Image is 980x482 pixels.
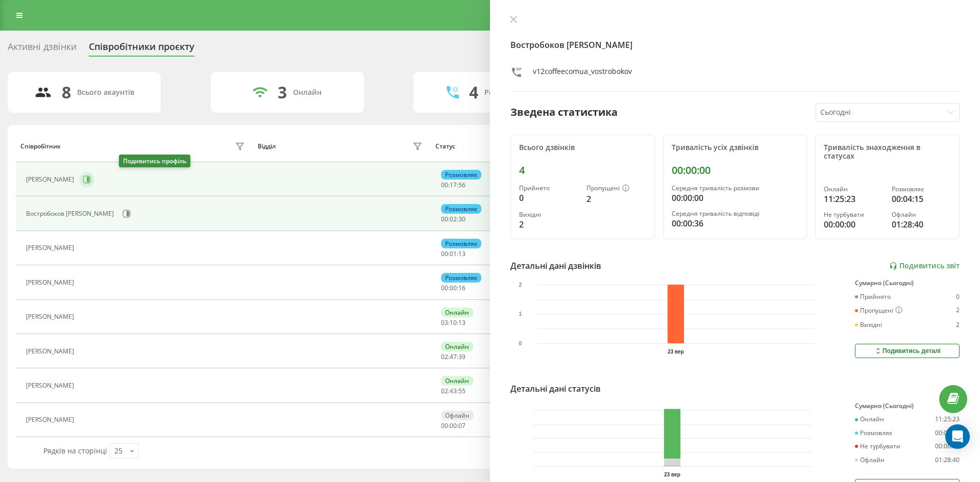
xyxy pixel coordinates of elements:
span: 02 [441,387,448,395]
div: Тривалість усіх дзвінків [672,143,799,152]
div: Вихідні [855,321,882,328]
div: Пропущені [586,185,646,193]
div: Розмовляє [441,204,481,214]
div: Онлайн [441,308,473,317]
div: Середня тривалість відповіді [672,210,799,217]
span: 00 [441,181,448,189]
div: Офлайн [892,211,951,218]
text: 2 [519,282,522,288]
div: Відділ [258,143,276,150]
span: 56 [458,181,465,189]
div: : : [441,388,465,395]
div: Співробітники проєкту [89,41,194,57]
span: 30 [458,215,465,223]
div: Онлайн [855,416,884,423]
div: Розмовляє [855,429,892,437]
span: 00 [441,284,448,292]
div: Вихідні [519,211,578,218]
span: 43 [450,387,457,395]
div: 2 [586,193,646,205]
div: Онлайн [441,376,473,386]
span: 13 [458,249,465,258]
div: Розмовляють [484,88,534,97]
a: Подивитись звіт [889,262,960,270]
span: 17 [450,181,457,189]
span: 00 [450,421,457,430]
div: Всього акаунтів [77,88,134,97]
div: Офлайн [855,456,885,464]
div: Не турбувати [824,211,883,218]
div: 00:00:00 [824,218,883,231]
span: 16 [458,284,465,292]
div: : : [441,216,465,223]
div: 2 [956,321,960,328]
div: 0 [519,192,578,204]
div: [PERSON_NAME] [26,313,77,320]
div: 00:00:00 [935,443,960,450]
div: [PERSON_NAME] [26,279,77,286]
div: [PERSON_NAME] [26,416,77,423]
div: Розмовляє [441,239,481,248]
button: Подивитись деталі [855,344,960,358]
div: Сумарно (Сьогодні) [855,402,960,410]
text: 23 вер [664,472,680,477]
div: 25 [114,446,122,456]
div: 00:00:00 [672,192,799,204]
div: 00:00:36 [672,217,799,230]
div: Зведена статистика [510,105,618,120]
div: [PERSON_NAME] [26,382,77,389]
div: 3 [278,83,287,102]
span: 00 [441,215,448,223]
div: : : [441,353,465,361]
div: Подивитись профіль [119,155,190,167]
div: Всього дзвінків [519,143,646,152]
div: Детальні дані дзвінків [510,260,601,272]
div: Офлайн [441,411,474,420]
div: Тривалість знаходження в статусах [824,143,951,161]
div: [PERSON_NAME] [26,244,77,251]
div: Розмовляє [441,273,481,283]
div: Прийнято [519,185,578,192]
div: Співробітник [20,143,61,150]
div: : : [441,285,465,292]
div: Подивитись деталі [874,347,941,355]
span: 00 [450,284,457,292]
h4: Востробоков [PERSON_NAME] [510,39,960,51]
div: 00:00:00 [672,164,799,176]
span: 00 [441,421,448,430]
div: : : [441,422,465,429]
div: Розмовляє [892,186,951,193]
div: Статус [435,143,455,150]
div: Розмовляє [441,170,481,180]
div: 11:25:23 [824,193,883,205]
div: 01:28:40 [935,456,960,464]
div: 0 [956,293,960,300]
span: 39 [458,352,465,361]
text: 0 [519,341,522,346]
div: [PERSON_NAME] [26,348,77,355]
span: Рядків на сторінці [43,446,107,455]
div: 11:25:23 [935,416,960,423]
span: 13 [458,318,465,327]
div: 00:04:15 [935,429,960,437]
div: 01:28:40 [892,218,951,231]
div: Онлайн [824,186,883,193]
div: Сумарно (Сьогодні) [855,280,960,287]
div: Середня тривалість розмови [672,185,799,192]
div: Пропущені [855,307,902,315]
div: Онлайн [441,342,473,351]
span: 01 [450,249,457,258]
span: 47 [450,352,457,361]
span: 03 [441,318,448,327]
div: Прийнято [855,293,891,300]
span: 55 [458,387,465,395]
div: Онлайн [293,88,322,97]
span: 02 [450,215,457,223]
span: 00 [441,249,448,258]
div: Детальні дані статусів [510,383,601,395]
div: 4 [469,83,478,102]
div: 8 [62,83,71,102]
span: 07 [458,421,465,430]
text: 23 вер [668,349,684,354]
span: 10 [450,318,457,327]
